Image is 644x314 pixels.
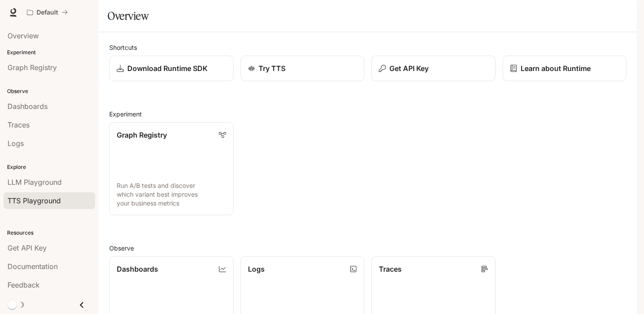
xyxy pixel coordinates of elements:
h2: Experiment [109,109,626,119]
a: Learn about Runtime [503,56,627,81]
p: Run A/B tests and discover which variant best improves your business metrics [117,181,226,208]
p: Default [37,9,58,16]
a: Download Runtime SDK [109,56,233,81]
p: Download Runtime SDK [127,63,207,74]
h1: Overview [107,7,148,25]
p: Traces [379,264,402,274]
a: Try TTS [241,56,365,81]
button: All workspaces [23,4,72,21]
p: Get API Key [389,63,429,74]
h2: Observe [109,243,626,253]
p: Graph Registry [117,130,167,140]
p: Dashboards [117,264,158,274]
a: Graph RegistryRun A/B tests and discover which variant best improves your business metrics [109,122,233,215]
button: Get API Key [371,56,496,81]
p: Try TTS [259,63,285,74]
p: Learn about Runtime [521,63,591,74]
p: Logs [248,264,265,274]
h2: Shortcuts [109,43,626,52]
